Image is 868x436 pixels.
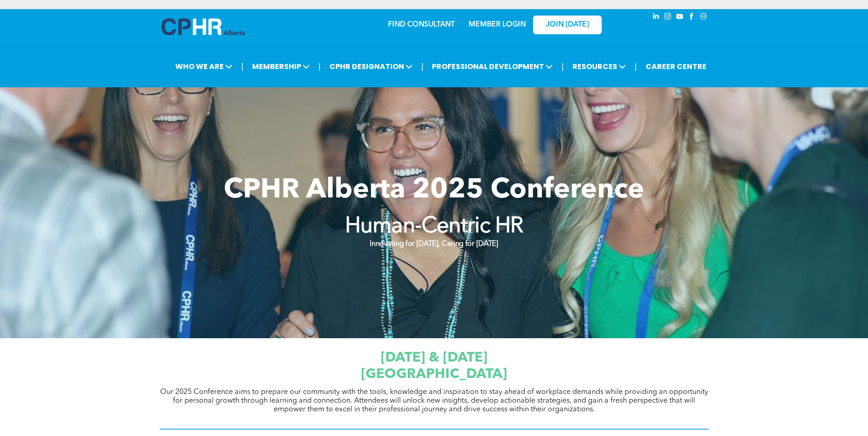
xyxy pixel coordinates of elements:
strong: Human-Centric HR [345,216,523,238]
span: Our 2025 Conference aims to prepare our community with the tools, knowledge and inspiration to st... [160,388,708,413]
a: MEMBER LOGIN [469,21,526,28]
a: JOIN [DATE] [533,16,602,34]
li: | [635,57,637,76]
strong: Innovating for [DATE], Caring for [DATE] [370,240,498,248]
li: | [241,57,243,76]
li: | [421,57,424,76]
span: [DATE] & [DATE] [381,351,487,365]
span: RESOURCES [570,58,629,75]
img: A blue and white logo for cp alberta [162,18,245,35]
span: CPHR DESIGNATION [327,58,415,75]
a: FIND CONSULTANT [388,21,455,28]
span: MEMBERSHIP [249,58,313,75]
span: JOIN [DATE] [546,21,589,29]
a: CAREER CENTRE [643,58,709,75]
a: facebook [687,11,697,24]
li: | [318,57,321,76]
span: CPHR Alberta 2025 Conference [224,177,644,204]
a: linkedin [651,11,661,24]
span: PROFESSIONAL DEVELOPMENT [429,58,555,75]
a: instagram [663,11,673,24]
span: [GEOGRAPHIC_DATA] [361,367,507,381]
li: | [561,57,564,76]
a: Social network [699,11,709,24]
a: youtube [675,11,685,24]
span: WHO WE ARE [173,58,235,75]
